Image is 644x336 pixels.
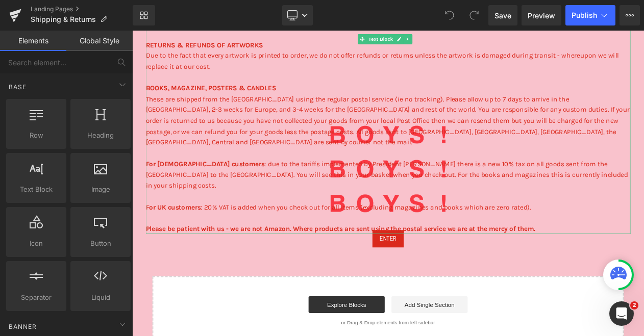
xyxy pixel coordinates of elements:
[494,10,511,21] span: Save
[16,234,486,244] strong: Please be patient with us - we are not Amazon. Where products are sent using the postal service w...
[609,301,634,326] iframe: Intercom live chat
[16,12,158,22] strong: RETURNS & REFUNDS OF ARTWORKS
[283,4,316,16] span: Text Block
[572,11,597,19] span: Publish
[16,76,601,141] p: These are shipped from the [GEOGRAPHIC_DATA] using the regular postal service (ie no tracking). P...
[31,15,96,23] span: Shipping & Returns
[9,130,63,141] span: Row
[522,5,561,25] a: Preview
[73,292,128,303] span: Liquid
[9,238,63,249] span: Icon
[133,5,155,25] a: New Library
[528,10,555,21] span: Preview
[20,208,83,218] strong: or UK customers
[464,5,484,25] button: Redo
[73,238,128,249] span: Button
[630,301,638,309] span: 2
[73,130,128,141] span: Heading
[16,156,160,165] strong: For [DEMOGRAPHIC_DATA] customers
[73,184,128,195] span: Image
[327,4,338,16] a: Expand / Collapse
[8,322,38,331] span: Banner
[16,206,601,232] p: F : 20% VAT is added when you check out for all items (excluding magazines and books which are ze...
[16,64,174,74] strong: BOOKS, MAGAZINE, POSTERS & CANDLES
[565,5,615,25] button: Publish
[9,184,63,195] span: Text Block
[66,31,133,51] a: Global Style
[620,5,640,25] button: More
[16,141,601,193] p: : due to the tariffs implemented by President [PERSON_NAME] there is a new 10% tax on all goods s...
[439,5,460,25] button: Undo
[31,5,133,13] a: Landing Pages
[9,292,63,303] span: Separator
[16,23,601,75] p: Due to the fact that every artwork is printed to order, we do not offer refunds or returns unless...
[8,82,28,92] span: Base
